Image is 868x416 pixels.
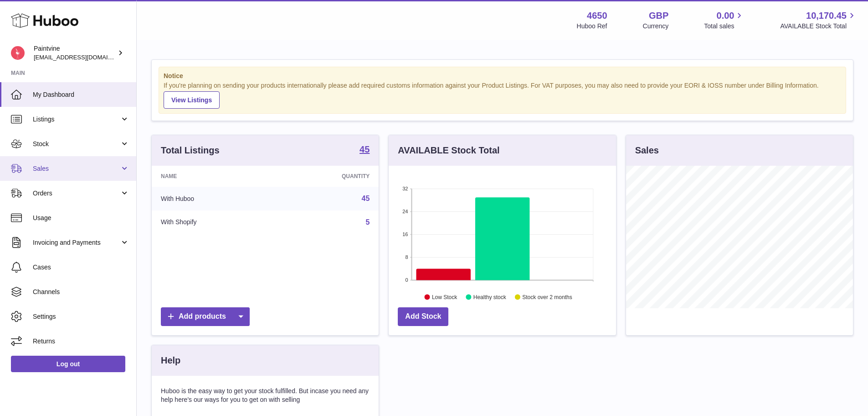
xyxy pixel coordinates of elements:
a: Log out [11,356,125,372]
span: 10,170.45 [806,10,847,22]
a: Add products [161,307,250,326]
div: Currency [643,22,669,31]
strong: GBP [649,10,668,22]
p: Huboo is the easy way to get your stock fulfilled. But incase you need any help here's our ways f... [161,387,370,404]
img: euan@paintvine.co.uk [11,46,25,60]
span: Channels [33,288,129,296]
span: AVAILABLE Stock Total [780,22,857,31]
a: 0.00 Total sales [704,10,745,31]
h3: Total Listings [161,144,220,157]
span: My Dashboard [33,90,129,99]
text: 24 [403,209,408,214]
span: Returns [33,337,129,346]
h3: Sales [635,144,659,157]
span: Invoicing and Payments [33,238,120,247]
th: Name [152,166,274,187]
text: 8 [406,254,408,260]
span: 0.00 [717,10,734,22]
text: 0 [406,277,408,283]
h3: AVAILABLE Stock Total [398,144,499,157]
h3: Help [161,354,180,367]
span: Cases [33,263,129,272]
span: Orders [33,189,120,198]
text: Stock over 2 months [523,294,572,300]
strong: Notice [164,72,841,80]
td: With Huboo [152,187,274,211]
a: View Listings [164,91,220,109]
td: With Shopify [152,211,274,234]
a: 5 [365,218,370,226]
span: Usage [33,214,129,222]
span: Total sales [704,22,745,31]
a: 45 [360,145,370,156]
div: Paintvine [34,44,116,62]
strong: 4650 [587,10,607,22]
a: 10,170.45 AVAILABLE Stock Total [780,10,857,31]
text: 32 [403,186,408,191]
span: [EMAIL_ADDRESS][DOMAIN_NAME] [34,53,134,61]
a: 45 [362,195,370,202]
span: Settings [33,312,129,321]
span: Sales [33,164,120,173]
div: Huboo Ref [577,22,607,31]
span: Listings [33,115,120,124]
a: Add Stock [398,307,448,326]
span: Stock [33,140,120,148]
div: If you're planning on sending your products internationally please add required customs informati... [164,81,841,109]
strong: 45 [360,145,370,154]
th: Quantity [274,166,379,187]
text: Low Stock [432,294,457,300]
text: Healthy stock [473,294,507,300]
text: 16 [403,232,408,237]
